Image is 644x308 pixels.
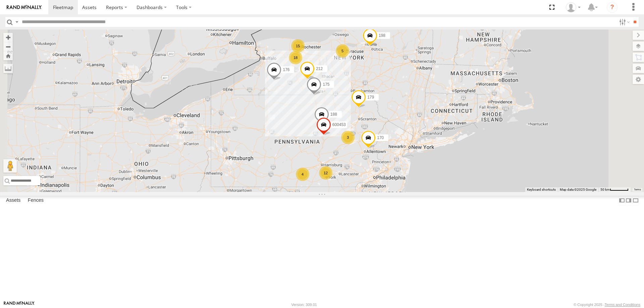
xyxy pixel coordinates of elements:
div: David Steen [563,2,583,12]
span: 176 [283,67,289,72]
label: Dock Summary Table to the Right [625,196,632,205]
span: 600453 [332,122,346,127]
div: © Copyright 2025 - [574,303,640,307]
span: 212 [316,66,323,71]
div: Version: 309.01 [291,303,317,307]
label: Hide Summary Table [632,196,639,205]
span: 175 [323,82,329,87]
span: 170 [377,135,384,140]
button: Keyboard shortcuts [527,187,556,192]
div: 15 [291,39,305,53]
div: 5 [336,44,349,58]
button: Map Scale: 50 km per 52 pixels [598,187,631,192]
span: 188 [330,112,337,117]
label: Search Query [14,17,19,27]
span: 50 km [600,188,610,191]
button: Zoom out [3,42,13,51]
i: ? [607,2,618,13]
label: Dock Summary Table to the Left [619,196,625,205]
span: 179 [367,95,374,100]
div: 3 [341,131,355,144]
img: rand-logo.svg [7,5,42,10]
button: Zoom in [3,33,13,42]
div: 4 [296,168,309,181]
label: Search Filter Options [616,17,631,27]
label: Measure [3,64,13,73]
label: Assets [3,196,24,205]
label: Fences [24,196,47,205]
span: 198 [379,33,385,38]
a: Terms (opens in new tab) [634,188,641,191]
span: Map data ©2025 Google [560,188,596,191]
a: Visit our Website [4,301,35,308]
button: Drag Pegman onto the map to open Street View [3,159,17,173]
button: Zoom Home [3,51,13,60]
div: 12 [319,166,332,180]
a: Terms and Conditions [605,303,640,307]
div: 18 [289,51,302,64]
label: Map Settings [633,75,644,84]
